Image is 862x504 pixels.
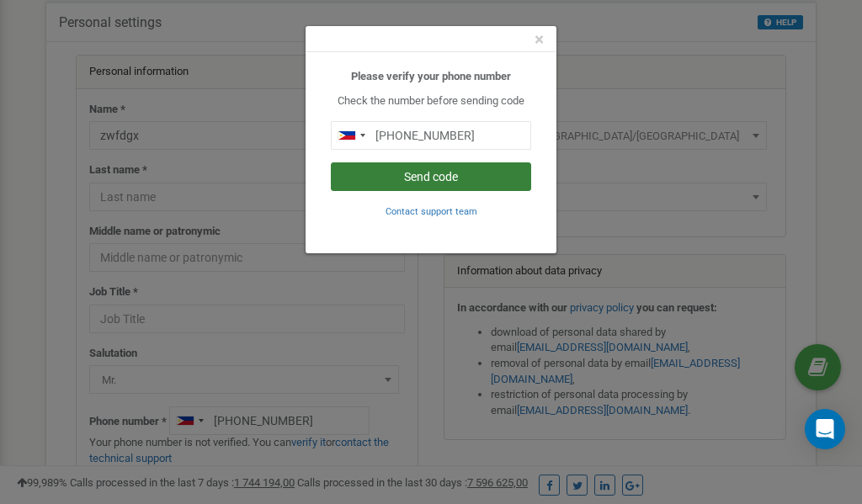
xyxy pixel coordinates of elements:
[386,206,477,217] small: Contact support team
[331,93,531,109] p: Check the number before sending code
[332,122,370,149] div: Telephone country code
[805,409,845,449] div: Open Intercom Messenger
[331,121,531,150] input: 0905 123 4567
[535,31,544,49] button: Close
[386,204,477,217] a: Contact support team
[535,29,544,50] span: ×
[331,162,531,191] button: Send code
[351,70,511,82] b: Please verify your phone number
